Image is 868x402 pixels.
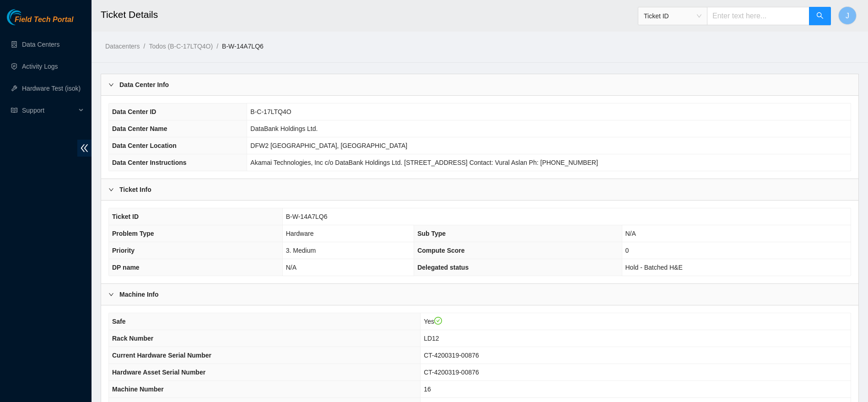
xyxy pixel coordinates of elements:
[112,247,135,254] span: Priority
[112,369,205,376] span: Hardware Asset Serial Number
[286,264,297,271] span: N/A
[112,230,154,237] span: Problem Type
[286,247,316,254] span: 3. Medium
[286,230,314,237] span: Hardware
[424,369,479,376] span: CT-4200319-00876
[424,386,431,393] span: 16
[424,335,439,342] span: LD12
[108,292,114,297] span: right
[7,16,73,28] a: Akamai TechnologiesField Tech Portal
[625,230,636,237] span: N/A
[143,43,145,50] span: /
[7,9,46,25] img: Akamai Technologies
[625,247,629,254] span: 0
[112,142,177,149] span: Data Center Location
[222,43,264,50] a: B-W-14A7LQ6
[112,125,167,132] span: Data Center Name
[149,43,213,50] a: Todos (B-C-17LTQ4O)
[112,386,164,393] span: Machine Number
[112,213,139,220] span: Ticket ID
[417,230,446,237] span: Sub Type
[11,107,17,114] span: read
[105,43,140,50] a: Datacenters
[22,85,81,92] a: Hardware Test (isok)
[434,317,442,325] span: check-circle
[417,247,464,254] span: Compute Score
[417,264,469,271] span: Delegated status
[22,63,58,70] a: Activity Logs
[112,318,126,325] span: Safe
[816,12,824,21] span: search
[22,41,59,48] a: Data Centers
[112,159,187,166] span: Data Center Instructions
[216,43,218,50] span: /
[809,7,831,25] button: search
[250,142,407,149] span: DFW2 [GEOGRAPHIC_DATA], [GEOGRAPHIC_DATA]
[286,213,328,220] span: B-W-14A7LQ6
[707,7,809,25] input: Enter text here...
[424,352,479,359] span: CT-4200319-00876
[838,6,857,25] button: J
[101,74,858,95] div: Data Center Info
[22,101,76,120] span: Support
[112,335,153,342] span: Rack Number
[77,140,92,157] span: double-left
[625,264,683,271] span: Hold - Batched H&E
[250,108,291,115] span: B-C-17LTQ4O
[108,82,114,87] span: right
[15,16,73,24] span: Field Tech Portal
[112,264,140,271] span: DP name
[644,9,701,23] span: Ticket ID
[846,10,849,22] span: J
[112,352,211,359] span: Current Hardware Serial Number
[250,125,318,132] span: DataBank Holdings Ltd.
[101,284,858,305] div: Machine Info
[101,179,858,200] div: Ticket Info
[108,187,114,192] span: right
[250,159,598,166] span: Akamai Technologies, Inc c/o DataBank Holdings Ltd. [STREET_ADDRESS] Contact: Vural Aslan Ph: [PH...
[424,318,442,325] span: Yes
[119,80,169,90] b: Data Center Info
[112,108,156,115] span: Data Center ID
[119,289,159,299] b: Machine Info
[119,185,151,195] b: Ticket Info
